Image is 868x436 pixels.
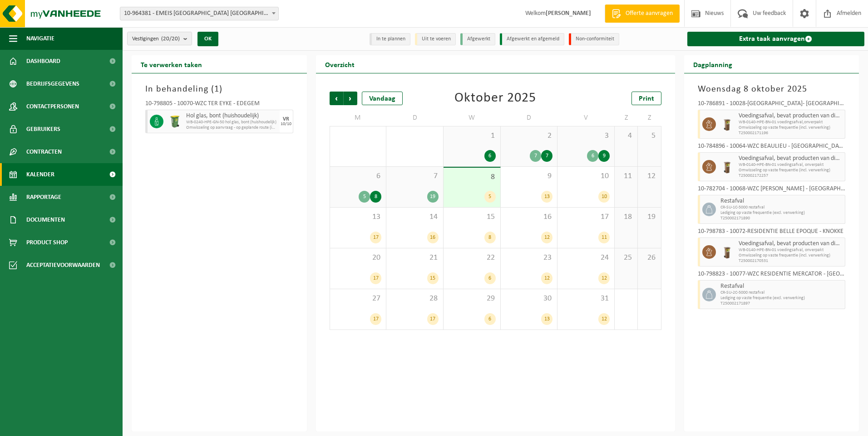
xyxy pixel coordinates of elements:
[448,253,496,263] span: 22
[642,253,656,263] span: 26
[720,210,843,216] span: Lediging op vaste frequentie (excl. verwerking)
[214,85,219,94] span: 1
[454,92,536,105] div: Oktober 2025
[739,258,843,264] span: T250002170531
[427,232,439,243] div: 16
[505,212,553,222] span: 16
[335,171,382,181] span: 6
[505,253,553,263] span: 23
[145,101,293,110] div: 10-798805 - 10070-WZC TER EYKE - EDEGEM
[639,95,654,102] span: Print
[501,110,558,126] td: D
[26,140,62,163] span: Contracten
[739,125,843,131] span: Omwisseling op vaste frequentie (incl. verwerking)
[26,118,60,140] span: Gebruikers
[698,186,846,195] div: 10-782704 - 10068-WZC [PERSON_NAME] - [GEOGRAPHIC_DATA]
[145,82,293,96] h3: In behandeling ( )
[168,115,182,128] img: WB-0240-HPE-GN-50
[546,10,591,17] strong: [PERSON_NAME]
[562,294,610,304] span: 31
[623,9,675,18] span: Offerte aanvragen
[720,205,843,210] span: CR-SU-1C-5000 restafval
[186,112,277,120] span: Hol glas, bont (huishoudelijk)
[598,150,610,162] div: 9
[598,272,610,284] div: 12
[698,143,846,152] div: 10-784896 - 10064-WZC BEAULIEU - [GEOGRAPHIC_DATA]
[460,33,495,45] li: Afgewerkt
[739,120,843,125] span: WB-0140-HPE-BN-01 voedingsafval,onverpakt
[391,171,439,181] span: 7
[448,294,496,304] span: 29
[26,186,61,208] span: Rapportage
[687,32,865,46] a: Extra taak aanvragen
[161,36,180,42] count: (20/20)
[720,216,843,221] span: T250002171890
[391,294,439,304] span: 28
[370,232,381,243] div: 17
[698,228,846,237] div: 10-798783 - 10072-RESIDENTIE BELLE EPOQUE - KNOKKE
[335,294,382,304] span: 27
[505,131,553,141] span: 2
[120,7,278,20] span: 10-964381 - EMEIS VLAANDEREN NV - UKKEL
[186,125,277,131] span: Omwisseling op aanvraag - op geplande route (incl. verwerking)
[362,92,403,105] div: Vandaag
[557,110,615,126] td: V
[739,247,843,253] span: WB-0140-HPE-BN-01 voedingsafval, onverpakt
[26,163,54,186] span: Kalender
[569,33,619,45] li: Non-conformiteit
[186,120,277,125] span: WB-0240-HPE-GN-50 hol glas, bont (huishoudelijk)
[386,110,444,126] td: D
[281,122,291,126] div: 10/10
[739,240,843,247] span: Voedingsafval, bevat producten van dierlijke oorsprong, onverpakt, categorie 3
[484,191,496,203] div: 5
[720,296,843,301] span: Lediging op vaste frequentie (excl. verwerking)
[391,253,439,263] span: 21
[484,313,496,325] div: 6
[684,55,741,73] h2: Dagplanning
[26,254,100,276] span: Acceptatievoorwaarden
[541,313,552,325] div: 13
[598,232,610,243] div: 11
[642,171,656,181] span: 12
[619,171,633,181] span: 11
[562,131,610,141] span: 3
[619,212,633,222] span: 18
[330,92,343,105] span: Vorige
[720,301,843,306] span: T250002171897
[720,160,734,174] img: WB-0140-HPE-BN-01
[541,150,552,162] div: 7
[335,212,382,222] span: 13
[615,110,638,126] td: Z
[541,191,552,203] div: 13
[698,101,846,110] div: 10-786891 - 10028-[GEOGRAPHIC_DATA]- [GEOGRAPHIC_DATA] - [GEOGRAPHIC_DATA]
[26,208,65,231] span: Documenten
[370,313,381,325] div: 17
[739,155,843,162] span: Voedingsafval, bevat producten van dierlijke oorsprong, onverpakt, categorie 3
[132,55,211,73] h2: Te verwerken taken
[642,212,656,222] span: 19
[444,110,501,126] td: W
[335,253,382,263] span: 20
[448,212,496,222] span: 15
[484,150,496,162] div: 6
[484,232,496,243] div: 8
[720,198,843,205] span: Restafval
[720,283,843,290] span: Restafval
[26,73,79,95] span: Bedrijfsgegevens
[391,212,439,222] span: 14
[541,232,552,243] div: 12
[605,5,680,23] a: Offerte aanvragen
[26,50,60,73] span: Dashboard
[505,294,553,304] span: 30
[642,131,656,141] span: 5
[283,116,289,122] div: VR
[631,92,661,105] a: Print
[638,110,661,126] td: Z
[739,131,843,136] span: T250002171196
[698,271,846,280] div: 10-798823 - 10077-WZC RESIDENTIE MERCATOR - [GEOGRAPHIC_DATA]
[132,32,180,46] span: Vestigingen
[720,117,734,131] img: WB-0140-HPE-BN-01
[316,55,364,73] h2: Overzicht
[127,32,192,45] button: Vestigingen(20/20)
[427,313,439,325] div: 17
